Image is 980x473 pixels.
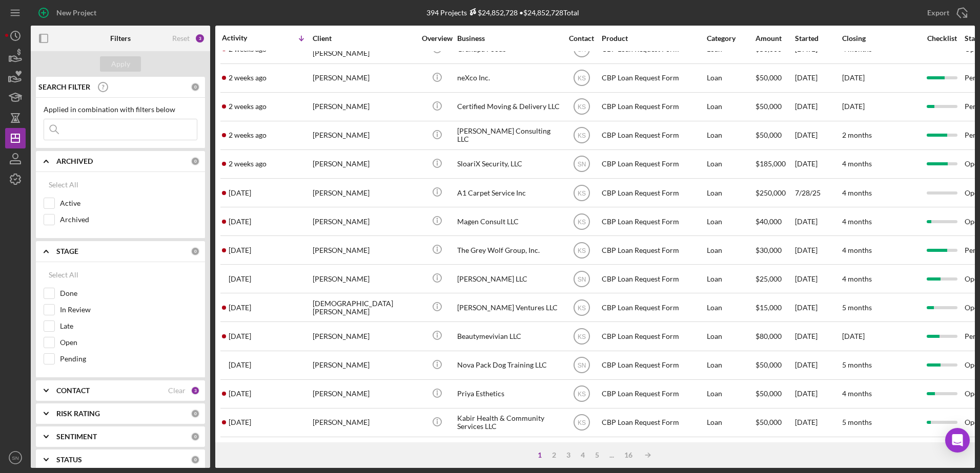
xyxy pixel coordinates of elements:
div: Certified Moving & Delivery LLC [457,93,560,120]
label: In Review [60,305,197,315]
span: $15,000 [756,303,782,312]
div: Select All [49,175,78,195]
div: 5 [590,451,604,459]
div: Select All [49,265,78,285]
div: Loan [707,352,754,379]
b: RISK RATING [56,410,100,418]
label: Open [60,337,197,348]
time: 4 months [842,159,872,168]
div: 4 [576,451,590,459]
b: Filters [110,34,131,42]
text: SN [577,46,586,53]
div: [PERSON_NAME] [313,150,415,178]
div: 0 [191,157,200,166]
div: Contact [562,34,601,42]
div: [PERSON_NAME] [313,409,415,436]
text: KS [577,305,585,312]
time: 2025-08-19 01:46 [229,418,251,426]
div: 7/28/25 [795,179,841,206]
div: 0 [191,409,200,418]
div: CBP Loan Request Form [602,150,704,178]
time: [DATE] [842,332,865,340]
text: KS [577,103,585,111]
div: New Project [56,3,96,23]
div: [PERSON_NAME] [313,179,415,206]
div: Loan [707,93,754,120]
div: Loan [707,265,754,292]
label: Done [60,288,197,298]
div: Apply [111,56,130,72]
div: [DATE] [795,64,841,92]
div: Applied in combination with filters below [44,105,197,114]
button: Apply [100,56,141,72]
div: 3 [195,33,205,44]
time: [DATE] [842,102,865,111]
text: KS [577,218,585,225]
span: $50,000 [756,360,782,369]
div: The Grey Wolf Group, Inc. [457,236,560,264]
div: 0 [191,82,200,92]
text: KS [577,247,585,254]
div: Nova Pack Dog Training LLC [457,352,560,379]
div: CBP Loan Request Form [602,64,704,92]
div: [PERSON_NAME] [313,208,415,235]
div: [DATE] [795,122,841,149]
div: [PERSON_NAME] [313,322,415,350]
b: SENTIMENT [56,433,97,441]
div: Closing [842,34,919,42]
text: SN [577,161,586,168]
div: neXco Inc. [457,64,560,92]
div: 2 [547,451,561,459]
button: Select All [44,265,84,285]
div: Client [313,34,415,42]
text: KS [577,189,585,197]
div: [DATE] [795,380,841,407]
div: [DATE] [795,409,841,436]
div: Export [927,3,949,23]
div: 394 Projects • $24,852,728 Total [426,8,579,17]
div: [DATE] [795,150,841,178]
time: 2025-08-27 18:40 [229,189,251,197]
time: 2025-08-25 18:03 [229,304,251,312]
label: Late [60,321,197,331]
div: Product [602,34,704,42]
div: Loan [707,179,754,206]
div: [DATE] [795,294,841,321]
b: ARCHIVED [56,157,93,165]
div: [PERSON_NAME] LLC [457,265,560,292]
span: $50,000 [756,131,782,139]
time: 2025-09-02 01:48 [229,131,267,139]
button: Export [917,3,975,23]
text: SN [12,455,18,461]
div: CBP Loan Request Form [602,380,704,407]
div: Category [707,34,754,42]
div: Kabir Health & Community Services LLC [457,409,560,436]
div: Magen Consult LLC [457,208,560,235]
div: 0 [191,432,200,441]
div: [DATE] [795,236,841,264]
div: 3 [191,386,200,395]
div: [DATE] [795,93,841,120]
label: Active [60,198,197,208]
div: Business [457,34,560,42]
button: SN [5,447,26,468]
time: 2025-08-27 02:40 [229,218,251,226]
span: $40,000 [756,217,782,226]
div: [PERSON_NAME] [313,64,415,92]
div: Clear [168,386,186,395]
time: 2025-08-22 19:06 [229,361,251,369]
div: [DATE] [795,322,841,350]
text: KS [577,132,585,139]
div: Loan [707,64,754,92]
div: [PERSON_NAME] [313,122,415,149]
div: Loan [707,122,754,149]
div: [PERSON_NAME] [313,93,415,120]
div: CBP Loan Request Form [602,179,704,206]
div: [PERSON_NAME] [313,352,415,379]
text: KS [577,333,585,340]
div: Loan [707,208,754,235]
time: 5 months [842,418,872,426]
span: $80,000 [756,332,782,340]
div: Loan [707,409,754,436]
div: ... [604,451,619,459]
